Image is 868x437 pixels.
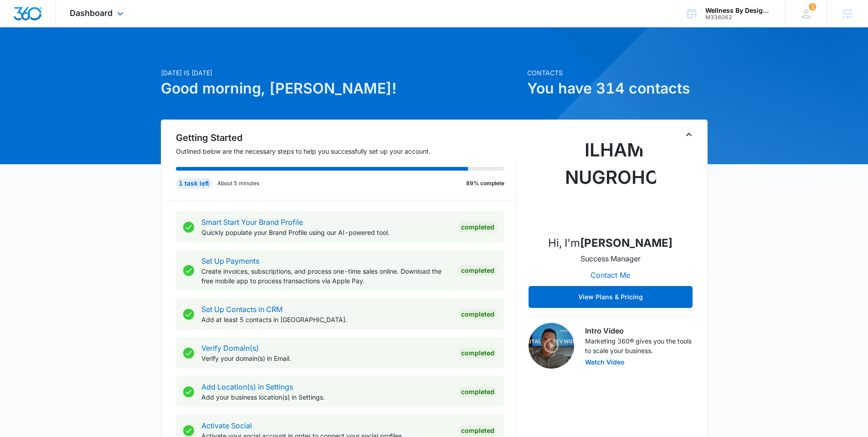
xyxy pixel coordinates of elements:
h3: Intro Video [585,325,693,336]
img: Ilham Nugroho [565,136,656,228]
a: Smart Start Your Brand Profile [201,218,303,227]
span: 2 [809,3,816,10]
div: Completed [458,222,497,233]
p: [DATE] is [DATE] [161,68,522,78]
h2: Getting Started [176,131,516,145]
p: About 5 minutes [217,179,259,187]
button: View Plans & Pricing [529,286,693,308]
img: Intro Video [529,323,574,369]
h1: You have 314 contacts [527,78,708,99]
div: account name [705,7,772,14]
div: notifications count [809,3,816,10]
p: Success Manager [580,253,641,264]
button: Contact Me [581,264,639,286]
div: Completed [458,348,497,359]
p: Add at least 5 contacts in [GEOGRAPHIC_DATA]. [201,315,451,324]
div: Completed [458,309,497,320]
h1: Good morning, [PERSON_NAME]! [161,78,522,99]
a: Add Location(s) in Settings [201,382,293,391]
div: Completed [458,265,497,276]
div: Completed [458,386,497,397]
div: 1 task left [176,178,212,189]
button: Toggle Collapse [683,129,694,140]
p: Create invoices, subscriptions, and process one-time sales online. Download the free mobile app t... [201,266,451,286]
p: Quickly populate your Brand Profile using our AI-powered tool. [201,228,451,237]
p: 89% complete [466,179,504,187]
p: Marketing 360® gives you the tools to scale your business. [585,336,693,355]
p: Outlined below are the necessary steps to help you successfully set up your account. [176,146,516,156]
p: Add your business location(s) in Settings. [201,392,451,402]
p: Hi, I'm [548,235,673,251]
a: Set Up Contacts in CRM [201,305,282,314]
a: Activate Social [201,421,252,430]
span: Dashboard [70,8,113,18]
a: Set Up Payments [201,256,259,265]
div: Completed [458,425,497,436]
p: Verify your domain(s) in Email. [201,354,451,363]
div: account id [705,14,772,21]
button: Watch Video [585,359,625,365]
a: Verify Domain(s) [201,343,259,353]
p: Contacts [527,68,708,78]
strong: [PERSON_NAME] [580,236,673,250]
